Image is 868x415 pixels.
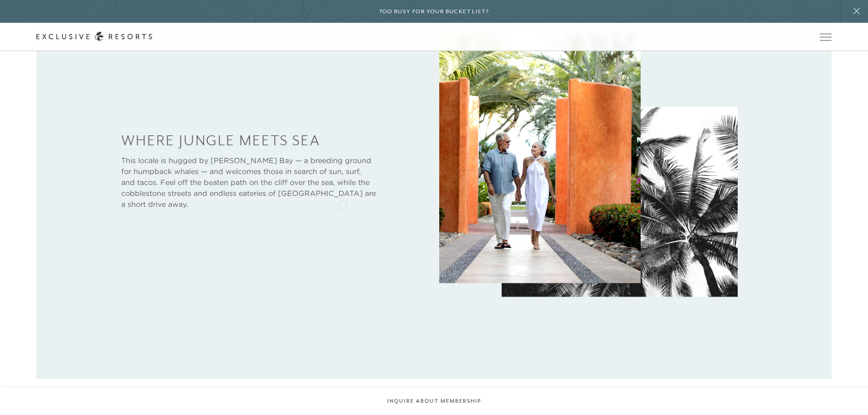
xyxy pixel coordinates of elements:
[820,34,832,40] button: Open navigation
[379,7,489,16] h6: Too busy for your bucket list?
[502,107,738,297] img: Black and white palm trees.
[623,196,868,415] iframe: Qualified Messenger
[121,155,376,210] p: This locale is hugged by [PERSON_NAME] Bay — a breeding ground for humpback whales — and welcomes...
[121,130,376,150] h3: Where Jungle Meets Sea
